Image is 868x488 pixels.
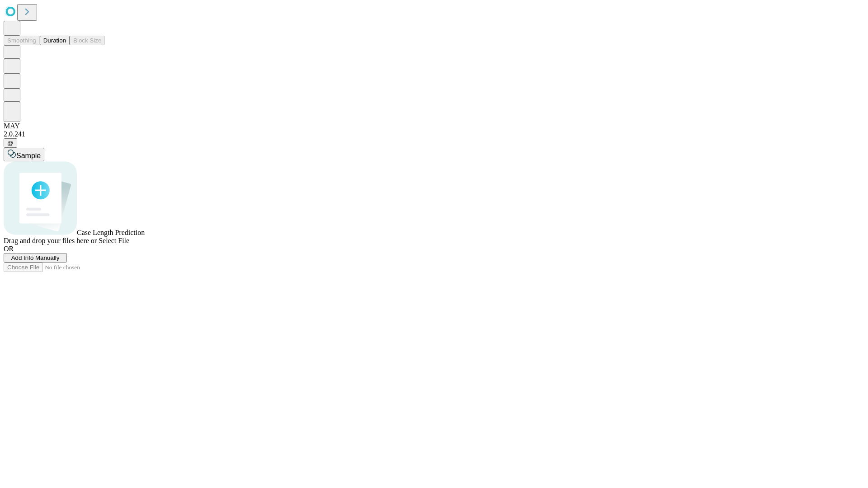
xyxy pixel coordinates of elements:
[4,245,14,253] span: OR
[16,152,41,160] span: Sample
[4,130,864,138] div: 2.0.241
[4,253,67,263] button: Add Info Manually
[4,138,17,148] button: @
[4,36,40,45] button: Smoothing
[70,36,105,45] button: Block Size
[77,229,145,236] span: Case Length Prediction
[11,254,60,261] span: Add Info Manually
[4,237,97,244] span: Drag and drop your files here or
[99,237,129,244] span: Select File
[7,140,14,146] span: @
[4,148,44,161] button: Sample
[40,36,70,45] button: Duration
[4,122,864,130] div: MAY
